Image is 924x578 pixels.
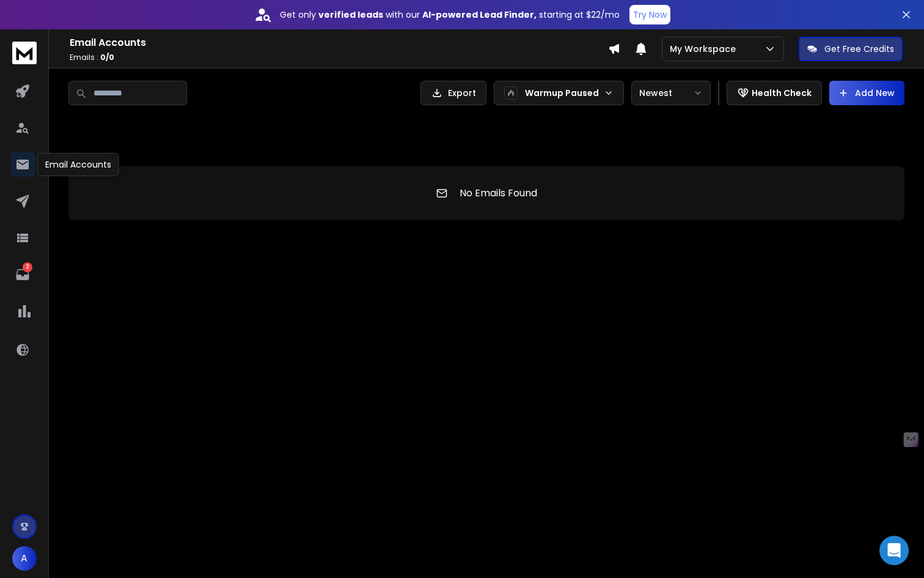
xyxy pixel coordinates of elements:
[752,87,812,99] p: Health Check
[10,262,35,287] a: 2
[100,52,114,62] span: 0 / 0
[670,43,741,55] p: My Workspace
[318,9,383,21] strong: verified leads
[829,81,904,105] button: Add New
[422,9,537,21] strong: AI-powered Lead Finder,
[70,35,608,50] h1: Email Accounts
[12,546,37,571] button: A
[37,153,119,176] div: Email Accounts
[633,9,667,21] p: Try Now
[12,42,37,64] img: logo
[824,43,894,55] p: Get Free Credits
[23,262,32,272] p: 2
[70,53,608,62] p: Emails :
[525,87,599,99] p: Warmup Paused
[879,536,909,565] div: Open Intercom Messenger
[280,9,620,21] p: Get only with our starting at $22/mo
[420,81,486,105] button: Export
[799,37,903,61] button: Get Free Credits
[631,81,711,105] button: Newest
[629,5,670,24] button: Try Now
[460,186,537,201] p: No Emails Found
[727,81,822,105] button: Health Check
